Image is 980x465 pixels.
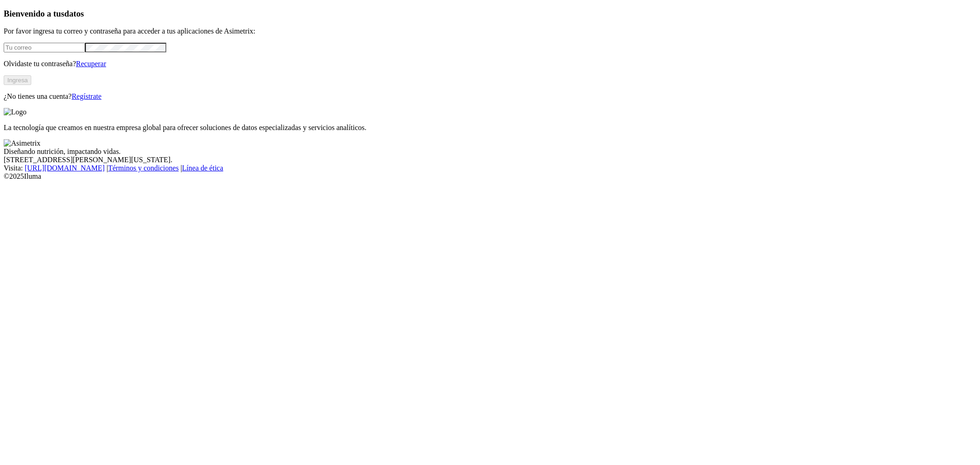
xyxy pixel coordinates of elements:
p: ¿No tienes una cuenta? [4,92,976,101]
p: Olvidaste tu contraseña? [4,60,976,68]
p: La tecnología que creamos en nuestra empresa global para ofrecer soluciones de datos especializad... [4,124,976,132]
button: Ingresa [4,75,31,85]
div: Visita : | | [4,164,976,172]
input: Tu correo [4,43,85,52]
a: Línea de ética [182,164,223,172]
h3: Bienvenido a tus [4,9,976,19]
div: Diseñando nutrición, impactando vidas. [4,147,976,156]
a: [URL][DOMAIN_NAME] [25,164,105,172]
div: [STREET_ADDRESS][PERSON_NAME][US_STATE]. [4,156,976,164]
a: Recuperar [76,60,106,68]
p: Por favor ingresa tu correo y contraseña para acceder a tus aplicaciones de Asimetrix: [4,27,976,35]
span: datos [64,9,84,18]
a: Términos y condiciones [108,164,179,172]
div: © 2025 Iluma [4,172,976,181]
img: Logo [4,108,27,116]
img: Asimetrix [4,139,40,147]
a: Regístrate [72,92,102,100]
